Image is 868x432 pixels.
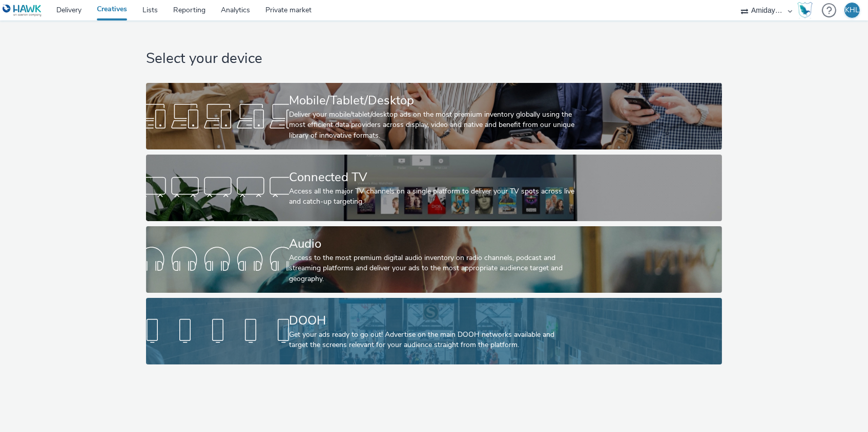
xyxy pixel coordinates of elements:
[289,235,575,253] div: Audio
[289,92,575,110] div: Mobile/Tablet/Desktop
[289,110,575,141] div: Deliver your mobile/tablet/desktop ads on the most premium inventory globally using the most effi...
[146,49,722,69] h1: Select your device
[289,253,575,284] div: Access to the most premium digital audio inventory on radio channels, podcast and streaming platf...
[3,4,42,17] img: undefined Logo
[146,226,722,293] a: AudioAccess to the most premium digital audio inventory on radio channels, podcast and streaming ...
[845,3,859,18] div: KHL
[146,155,722,221] a: Connected TVAccess all the major TV channels on a single platform to deliver your TV spots across...
[797,2,813,18] img: Hawk Academy
[797,2,817,18] a: Hawk Academy
[289,186,575,207] div: Access all the major TV channels on a single platform to deliver your TV spots across live and ca...
[289,330,575,351] div: Get your ads ready to go out! Advertise on the main DOOH networks available and target the screen...
[146,298,722,364] a: DOOHGet your ads ready to go out! Advertise on the main DOOH networks available and target the sc...
[146,83,722,149] a: Mobile/Tablet/DesktopDeliver your mobile/tablet/desktop ads on the most premium inventory globall...
[289,312,575,330] div: DOOH
[289,168,575,186] div: Connected TV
